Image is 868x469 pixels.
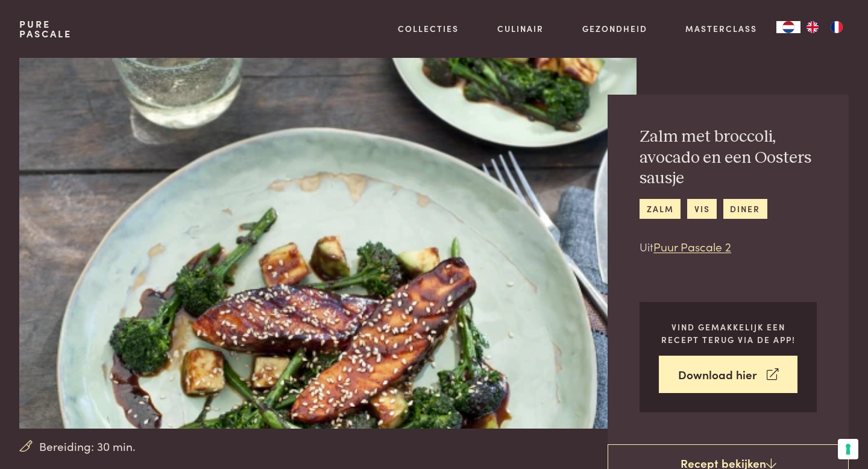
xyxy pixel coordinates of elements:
[838,439,858,459] button: Uw voorkeuren voor toestemming voor trackingtechnologieën
[825,21,849,33] a: FR
[723,199,767,219] a: diner
[39,438,136,455] span: Bereiding: 30 min.
[659,356,797,394] a: Download hier
[398,22,459,35] a: Collecties
[653,238,731,254] a: Puur Pascale 2
[776,21,849,33] aside: Language selected: Nederlands
[640,127,817,189] h2: Zalm met broccoli, avocado en een Oosters sausje
[640,238,817,256] p: Uit
[659,321,797,345] p: Vind gemakkelijk een recept terug via de app!
[19,58,637,429] img: Zalm met broccoli, avocado en een Oosters sausje
[776,21,800,33] a: NL
[640,199,681,219] a: zalm
[685,22,757,35] a: Masterclass
[800,21,849,33] ul: Language list
[687,199,717,219] a: vis
[582,22,647,35] a: Gezondheid
[800,21,825,33] a: EN
[19,19,72,39] a: PurePascale
[776,21,800,33] div: Language
[497,22,544,35] a: Culinair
